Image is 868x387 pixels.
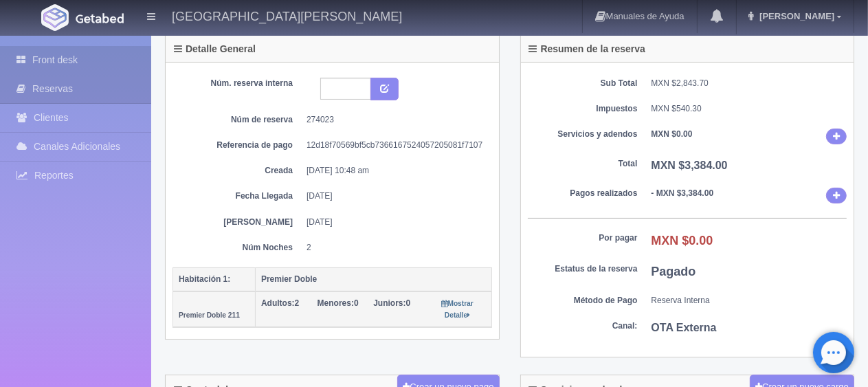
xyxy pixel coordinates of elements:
[261,298,299,308] span: 2
[183,78,293,89] dt: Núm. reserva interna
[183,165,293,177] dt: Creada
[756,11,834,21] span: [PERSON_NAME]
[179,311,240,319] small: Premier Doble 211
[318,298,359,308] span: 0
[174,44,256,54] h4: Detalle General
[528,320,638,332] dt: Canal:
[183,140,293,151] dt: Referencia de pago
[652,159,728,171] b: MXN $3,384.00
[307,114,482,126] dd: 274023
[528,188,638,199] dt: Pagos realizados
[76,13,124,23] img: Getabed
[528,232,638,244] dt: Por pagar
[652,188,714,198] b: - MXN $3,384.00
[528,129,638,140] dt: Servicios y adendos
[373,298,405,308] strong: Juniors:
[528,158,638,170] dt: Total
[41,4,69,31] img: Getabed
[307,242,482,254] dd: 2
[373,298,410,308] span: 0
[307,190,482,202] dd: [DATE]
[172,7,402,24] h4: [GEOGRAPHIC_DATA][PERSON_NAME]
[256,267,492,291] th: Premier Doble
[529,44,646,54] h4: Resumen de la reserva
[652,103,847,115] dd: MXN $540.30
[307,140,482,151] dd: 12d18f70569bf5cb7366167524057205081f7107
[183,114,293,126] dt: Núm de reserva
[261,298,295,308] strong: Adultos:
[528,78,638,89] dt: Sub Total
[442,300,474,319] small: Mostrar Detalle
[652,129,693,139] b: MXN $0.00
[652,234,713,247] b: MXN $0.00
[179,274,230,284] b: Habitación 1:
[183,217,293,228] dt: [PERSON_NAME]
[442,298,474,320] a: Mostrar Detalle
[528,103,638,115] dt: Impuestos
[183,242,293,254] dt: Núm Noches
[652,78,847,89] dd: MXN $2,843.70
[528,295,638,307] dt: Método de Pago
[652,265,696,278] b: Pagado
[652,322,717,333] b: OTA Externa
[652,295,847,307] dd: Reserva Interna
[183,190,293,202] dt: Fecha Llegada
[307,217,482,228] dd: [DATE]
[318,298,354,308] strong: Menores:
[307,165,482,177] dd: [DATE] 10:48 am
[528,263,638,275] dt: Estatus de la reserva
